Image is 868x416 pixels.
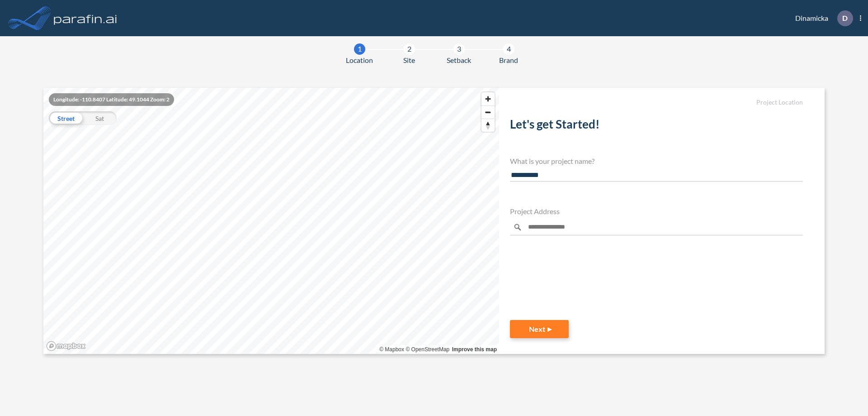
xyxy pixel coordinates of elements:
h5: Project Location [510,99,803,106]
div: Street [49,111,83,125]
a: Mapbox homepage [46,341,86,351]
div: 1 [354,43,365,55]
span: Location [346,55,373,66]
div: 3 [453,43,465,55]
img: logo [52,9,119,27]
button: Reset bearing to north [481,119,495,132]
div: Dinamicka [782,10,861,26]
h4: Project Address [510,207,803,215]
canvas: Map [43,88,499,354]
div: Longitude: -110.8407 Latitude: 49.1044 Zoom: 2 [49,93,174,106]
button: Next [510,320,569,338]
div: 2 [404,43,415,55]
span: Setback [447,55,471,66]
button: Zoom in [481,92,495,105]
a: OpenStreetMap [406,346,449,353]
button: Zoom out [481,105,495,119]
h4: What is your project name? [510,157,803,165]
div: Sat [83,111,117,125]
span: Site [403,55,415,66]
a: Mapbox [379,346,404,353]
span: Brand [499,55,518,66]
input: Enter a location [510,219,803,235]
a: Improve this map [452,346,497,353]
p: D [842,14,848,22]
h2: Let's get Started! [510,117,803,135]
div: 4 [503,43,514,55]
